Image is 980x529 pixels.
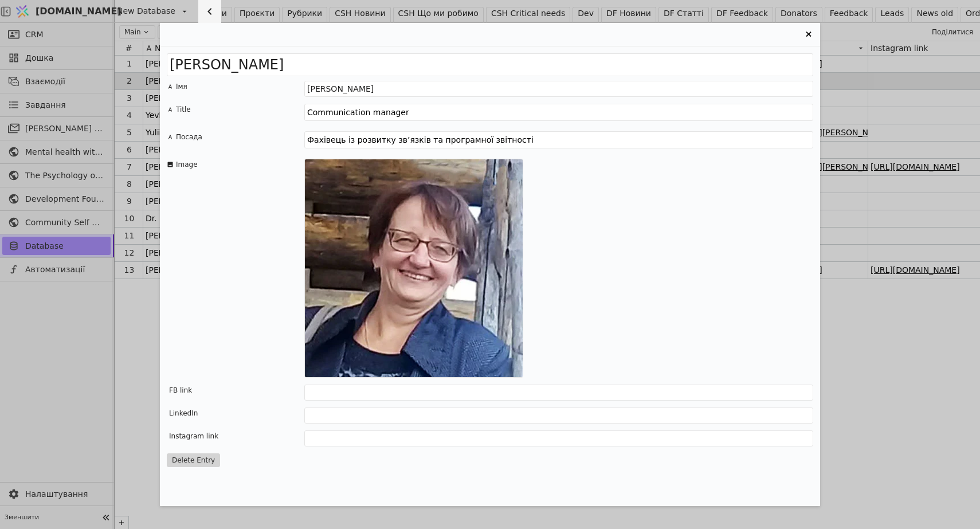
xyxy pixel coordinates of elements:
[169,385,192,396] div: FB link
[169,407,198,419] div: LinkedIn
[176,104,191,115] div: Title
[176,81,187,92] div: Імя
[304,104,813,121] textarea: Communication manager
[305,159,523,377] img: 1719059163700-iskovych.webp
[176,131,202,143] div: Посада
[304,131,813,148] textarea: Фахівець із розвитку зв’язків та програмної звітності
[167,453,220,467] button: Delete Entry
[176,159,198,170] div: Image
[160,23,820,506] div: Entry Card
[169,430,218,442] div: Instagram link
